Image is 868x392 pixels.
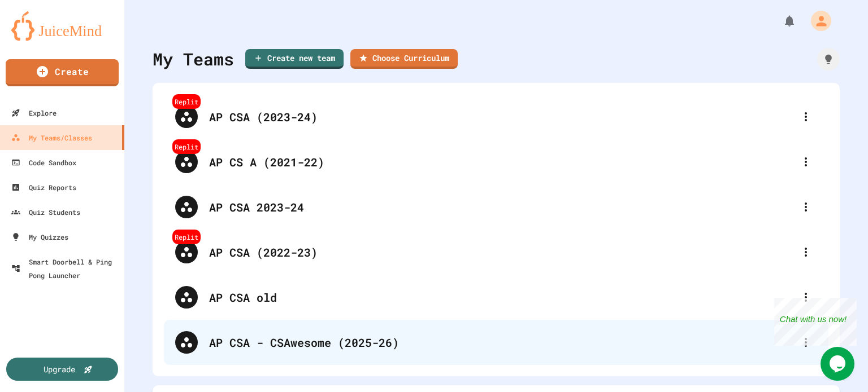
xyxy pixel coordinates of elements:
[245,49,344,69] a: Create new team
[153,46,234,72] div: My Teams
[209,244,795,261] div: AP CSA (2022-23)
[164,139,828,184] div: ReplitAP CS A (2021-22)
[164,320,828,365] div: AP CSA - CSAwesome (2025-26)
[164,94,828,139] div: ReplitAP CSA (2023-24)
[164,230,828,275] div: ReplitAP CSA (2022-23)
[172,94,201,109] div: Replit
[172,139,201,154] div: Replit
[44,363,75,375] div: Upgrade
[817,48,840,71] div: How it works
[774,298,857,346] iframe: chat widget
[172,230,201,244] div: Replit
[209,199,795,215] div: AP CSA 2023-24
[209,334,795,351] div: AP CSA - CSAwesome (2025-26)
[164,275,828,320] div: AP CSA old
[11,255,120,282] div: Smart Doorbell & Ping Pong Launcher
[11,11,113,41] img: logo-orange.svg
[350,49,458,69] a: Choose Curriculum
[6,59,119,86] a: Create
[11,156,76,169] div: Code Sandbox
[209,153,795,170] div: AP CS A (2021-22)
[11,106,57,120] div: Explore
[11,230,68,244] div: My Quizzes
[762,11,799,30] div: My Notifications
[164,184,828,230] div: AP CSA 2023-24
[11,205,80,219] div: Quiz Students
[11,180,76,194] div: Quiz Reports
[821,347,857,381] iframe: chat widget
[799,8,834,34] div: My Account
[209,108,795,125] div: AP CSA (2023-24)
[209,289,795,306] div: AP CSA old
[11,131,92,144] div: My Teams/Classes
